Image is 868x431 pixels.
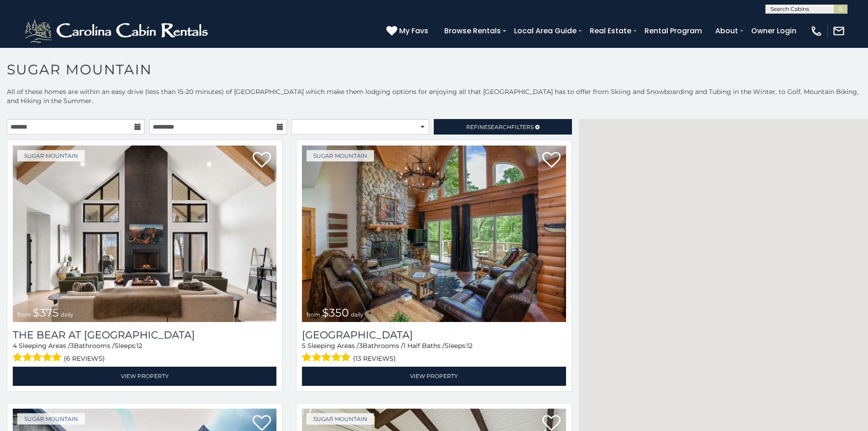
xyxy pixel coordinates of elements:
[810,25,823,37] img: phone-regular-white.png
[832,25,845,37] img: mail-regular-white.png
[13,342,17,350] span: 4
[399,25,428,36] span: My Favs
[403,342,445,350] span: 1 Half Baths /
[302,341,566,364] div: Sleeping Areas / Bathrooms / Sleeps:
[640,23,707,39] a: Rental Program
[434,119,572,135] a: RefineSearchFilters
[307,150,374,161] a: Sugar Mountain
[13,145,276,322] a: The Bear At Sugar Mountain from $375 daily
[33,306,59,319] span: $375
[440,23,505,39] a: Browse Rentals
[307,311,320,318] span: from
[351,311,364,318] span: daily
[70,342,74,350] span: 3
[585,23,636,39] a: Real Estate
[136,342,142,350] span: 12
[386,25,431,37] a: My Favs
[302,329,566,341] a: [GEOGRAPHIC_DATA]
[711,23,743,39] a: About
[13,367,276,385] a: View Property
[509,23,581,39] a: Local Area Guide
[302,329,566,341] h3: Grouse Moor Lodge
[13,329,276,341] h3: The Bear At Sugar Mountain
[466,124,534,130] span: Refine Filters
[488,124,511,130] span: Search
[747,23,801,39] a: Owner Login
[467,342,473,350] span: 12
[302,145,566,322] a: Grouse Moor Lodge from $350 daily
[353,353,396,364] span: (13 reviews)
[542,151,561,170] a: Add to favorites
[17,311,31,318] span: from
[302,342,306,350] span: 5
[13,341,276,364] div: Sleeping Areas / Bathrooms / Sleeps:
[307,413,374,425] a: Sugar Mountain
[23,17,212,45] img: White-1-2.png
[322,306,349,319] span: $350
[253,151,271,170] a: Add to favorites
[17,413,85,425] a: Sugar Mountain
[13,329,276,341] a: The Bear At [GEOGRAPHIC_DATA]
[302,145,566,322] img: Grouse Moor Lodge
[13,145,276,322] img: The Bear At Sugar Mountain
[17,150,85,161] a: Sugar Mountain
[359,342,363,350] span: 3
[64,353,105,364] span: (6 reviews)
[61,311,73,318] span: daily
[302,367,566,385] a: View Property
